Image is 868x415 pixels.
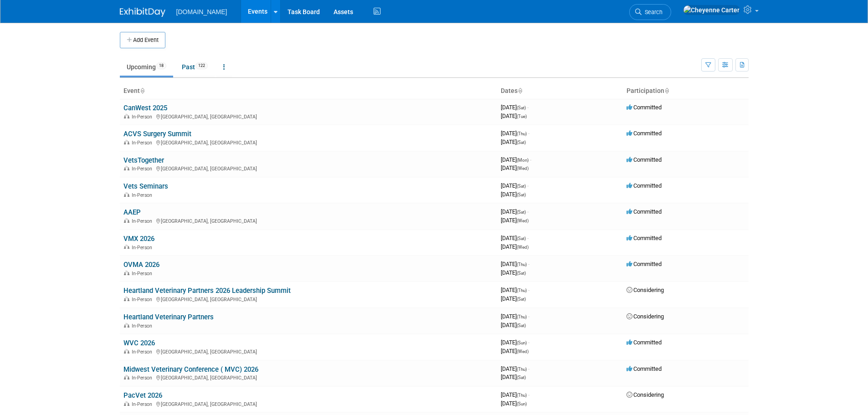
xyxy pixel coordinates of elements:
[664,87,669,94] a: Sort by Participation Type
[124,401,129,406] img: In-Person Event
[627,261,662,267] span: Committed
[123,295,493,302] div: [GEOGRAPHIC_DATA], [GEOGRAPHIC_DATA]
[501,322,526,328] span: [DATE]
[527,235,529,241] span: -
[627,156,662,163] span: Committed
[501,243,529,250] span: [DATE]
[123,156,164,164] a: VetsTogether
[627,104,662,111] span: Committed
[124,218,129,223] img: In-Person Event
[517,323,526,328] span: (Sat)
[123,208,141,216] a: AAEP
[528,391,529,398] span: -
[501,208,529,215] span: [DATE]
[528,365,529,372] span: -
[175,58,215,76] a: Past122
[123,138,493,146] div: [GEOGRAPHIC_DATA], [GEOGRAPHIC_DATA]
[123,391,162,400] a: PacVet 2026
[517,236,526,241] span: (Sat)
[501,217,529,224] span: [DATE]
[627,339,662,346] span: Committed
[123,400,493,407] div: [GEOGRAPHIC_DATA], [GEOGRAPHIC_DATA]
[517,218,529,223] span: (Wed)
[501,269,526,276] span: [DATE]
[627,287,664,293] span: Considering
[123,348,493,355] div: [GEOGRAPHIC_DATA], [GEOGRAPHIC_DATA]
[120,8,165,17] img: ExhibitDay
[501,138,526,145] span: [DATE]
[132,218,155,224] span: In-Person
[517,166,529,171] span: (Wed)
[517,105,526,110] span: (Sat)
[501,235,529,241] span: [DATE]
[132,323,155,329] span: In-Person
[501,261,529,267] span: [DATE]
[501,191,526,198] span: [DATE]
[176,8,227,15] span: [DOMAIN_NAME]
[517,401,527,406] span: (Sun)
[517,184,526,189] span: (Sat)
[517,367,527,372] span: (Thu)
[124,375,129,379] img: In-Person Event
[627,235,662,241] span: Committed
[123,104,167,112] a: CanWest 2025
[123,313,214,321] a: Heartland Veterinary Partners
[627,391,664,398] span: Considering
[501,287,529,293] span: [DATE]
[517,131,527,136] span: (Thu)
[124,245,129,249] img: In-Person Event
[132,166,155,172] span: In-Person
[124,166,129,170] img: In-Person Event
[124,323,129,328] img: In-Person Event
[195,62,208,69] span: 122
[501,400,527,407] span: [DATE]
[123,365,258,374] a: Midwest Veterinary Conference ( MVC) 2026
[517,262,527,267] span: (Thu)
[517,340,527,345] span: (Sun)
[132,245,155,251] span: In-Person
[123,182,168,190] a: Vets Seminars
[518,87,522,94] a: Sort by Start Date
[528,339,529,346] span: -
[501,374,526,380] span: [DATE]
[517,158,529,163] span: (Mon)
[124,271,129,275] img: In-Person Event
[627,208,662,215] span: Committed
[501,365,529,372] span: [DATE]
[132,114,155,120] span: In-Person
[123,374,493,381] div: [GEOGRAPHIC_DATA], [GEOGRAPHIC_DATA]
[156,62,166,69] span: 18
[132,375,155,381] span: In-Person
[527,104,529,111] span: -
[627,365,662,372] span: Committed
[497,83,623,99] th: Dates
[627,130,662,137] span: Committed
[528,313,529,320] span: -
[517,288,527,293] span: (Thu)
[132,401,155,407] span: In-Person
[123,261,159,269] a: OVMA 2026
[642,9,663,15] span: Search
[528,287,529,293] span: -
[527,182,529,189] span: -
[517,245,529,250] span: (Wed)
[123,339,155,347] a: WVC 2026
[501,348,529,354] span: [DATE]
[627,313,664,320] span: Considering
[629,4,671,20] a: Search
[517,271,526,276] span: (Sat)
[501,113,527,119] span: [DATE]
[501,164,529,171] span: [DATE]
[683,5,740,15] img: Cheyenne Carter
[517,297,526,302] span: (Sat)
[527,208,529,215] span: -
[120,32,165,48] button: Add Event
[132,271,155,277] span: In-Person
[530,156,531,163] span: -
[501,182,529,189] span: [DATE]
[124,140,129,144] img: In-Person Event
[124,192,129,197] img: In-Person Event
[517,140,526,145] span: (Sat)
[501,130,529,137] span: [DATE]
[517,349,529,354] span: (Wed)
